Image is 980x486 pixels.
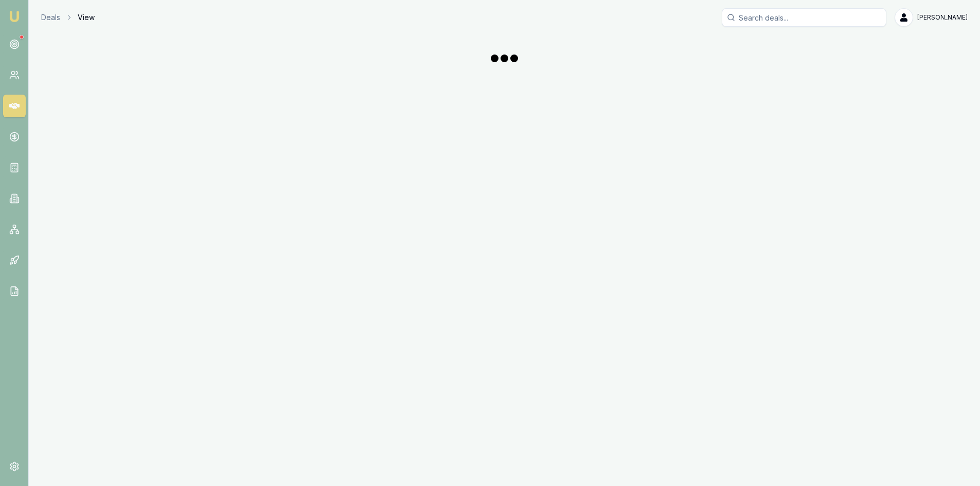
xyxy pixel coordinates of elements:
[722,8,886,27] input: Search deals
[78,12,95,23] span: View
[41,12,60,23] a: Deals
[8,10,21,23] img: emu-icon-u.png
[41,12,95,23] nav: breadcrumb
[917,13,968,22] span: [PERSON_NAME]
